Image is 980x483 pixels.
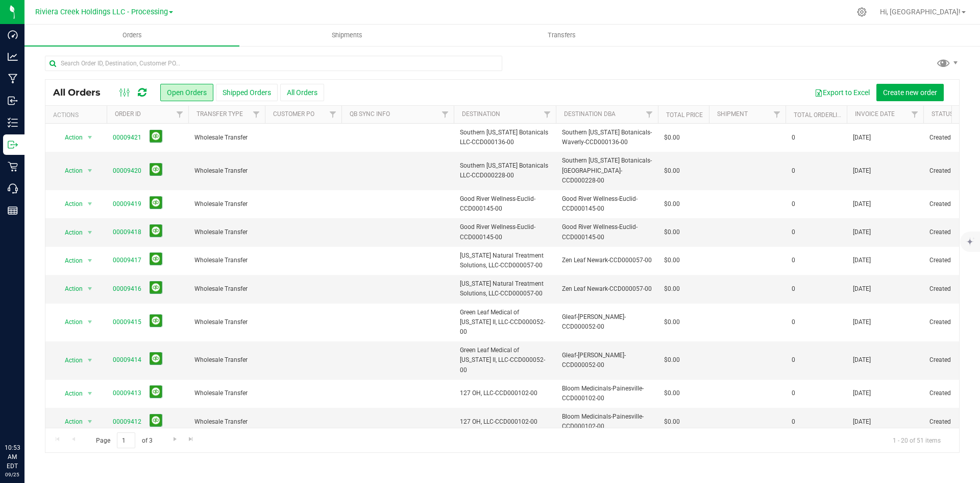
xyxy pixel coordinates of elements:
span: Action [56,164,83,178]
inline-svg: Dashboard [8,30,18,40]
inline-svg: Reports [8,205,18,216]
button: Shipped Orders [216,84,278,101]
span: $0.00 [664,256,680,265]
span: Action [56,353,83,367]
span: Bloom Medicinals-Painesville-CCD000102-00 [562,412,652,431]
a: 00009417 [113,256,141,265]
div: Actions [53,111,103,119]
inline-svg: Outbound [8,140,18,150]
span: Transfers [534,31,590,40]
a: Filter [248,106,265,123]
inline-svg: Manufacturing [8,74,18,84]
a: QB Sync Info [350,110,390,118]
span: 0 [792,256,795,265]
span: 0 [792,166,795,176]
span: 0 [792,388,795,398]
span: [DATE] [853,284,871,294]
button: Create new order [876,84,944,101]
span: 0 [792,317,795,327]
span: [DATE] [853,166,871,176]
input: 1 [117,432,135,448]
span: Wholesale Transfer [194,317,259,327]
span: $0.00 [664,417,680,427]
a: 00009412 [113,417,141,427]
span: Southern [US_STATE] Botanicals-[GEOGRAPHIC_DATA]-CCD000228-00 [562,156,652,186]
a: Go to the next page [167,432,182,446]
span: 0 [792,284,795,294]
span: Hi, [GEOGRAPHIC_DATA]! [880,8,961,16]
span: select [84,415,96,429]
span: Green Leaf Medical of [US_STATE] II, LLC-CCD000052-00 [460,308,550,337]
span: Southern [US_STATE] Botanicals LLC-CCD000228-00 [460,161,550,180]
a: Total Price [666,111,703,119]
button: Open Orders [160,84,213,101]
span: Wholesale Transfer [194,256,259,265]
a: 00009416 [113,284,141,294]
p: 09/25 [5,471,20,478]
span: Good River Wellness-Euclid-CCD000145-00 [460,222,550,242]
span: Action [56,282,83,296]
span: Action [56,315,83,329]
span: select [84,282,96,296]
span: Action [56,130,83,145]
span: 127 OH, LLC-CCD000102-00 [460,417,550,427]
a: Go to the last page [184,432,199,446]
p: 10:53 AM EDT [5,443,20,471]
span: Action [56,254,83,268]
span: Green Leaf Medical of [US_STATE] II, LLC-CCD000052-00 [460,346,550,375]
span: Shipments [318,31,376,40]
a: Transfer Type [197,110,243,118]
span: $0.00 [664,199,680,209]
span: Page of 3 [87,432,161,448]
span: Southern [US_STATE] Botanicals LLC-CCD000136-00 [460,128,550,147]
span: Action [56,197,83,211]
span: $0.00 [664,166,680,176]
a: Filter [539,106,556,123]
span: Riviera Creek Holdings LLC - Processing [35,8,168,16]
span: select [84,353,96,367]
span: select [84,197,96,211]
span: 0 [792,133,795,143]
span: Orders [109,31,156,40]
span: Good River Wellness-Euclid-CCD000145-00 [562,222,652,242]
span: Wholesale Transfer [194,417,259,427]
a: Filter [325,106,341,123]
a: Total Orderlines [794,111,849,119]
span: [DATE] [853,199,871,209]
span: Wholesale Transfer [194,388,259,398]
span: $0.00 [664,355,680,365]
inline-svg: Inventory [8,118,18,128]
span: Action [56,415,83,429]
span: select [84,386,96,401]
a: 00009419 [113,199,141,209]
span: [US_STATE] Natural Treatment Solutions, LLC-CCD000057-00 [460,279,550,298]
a: Order ID [115,110,141,118]
a: 00009421 [113,133,141,143]
div: Manage settings [855,7,868,17]
span: All Orders [53,87,111,98]
span: [DATE] [853,133,871,143]
span: select [84,315,96,329]
a: Shipments [239,25,454,46]
a: Filter [437,106,454,123]
span: $0.00 [664,133,680,143]
span: Wholesale Transfer [194,199,259,209]
a: Transfers [454,25,669,46]
span: $0.00 [664,317,680,327]
a: Filter [906,106,923,123]
a: 00009413 [113,388,141,398]
a: Customer PO [273,110,314,118]
a: Filter [171,106,188,123]
a: 00009415 [113,317,141,327]
a: Shipment [717,110,748,118]
inline-svg: Call Center [8,183,18,194]
span: Gleaf-[PERSON_NAME]-CCD000052-00 [562,312,652,332]
span: $0.00 [664,388,680,398]
a: 00009414 [113,355,141,365]
a: 00009420 [113,166,141,176]
span: Good River Wellness-Euclid-CCD000145-00 [460,194,550,214]
span: Zen Leaf Newark-CCD000057-00 [562,284,652,294]
a: Destination DBA [564,110,616,118]
span: Wholesale Transfer [194,284,259,294]
span: Create new order [883,88,937,97]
